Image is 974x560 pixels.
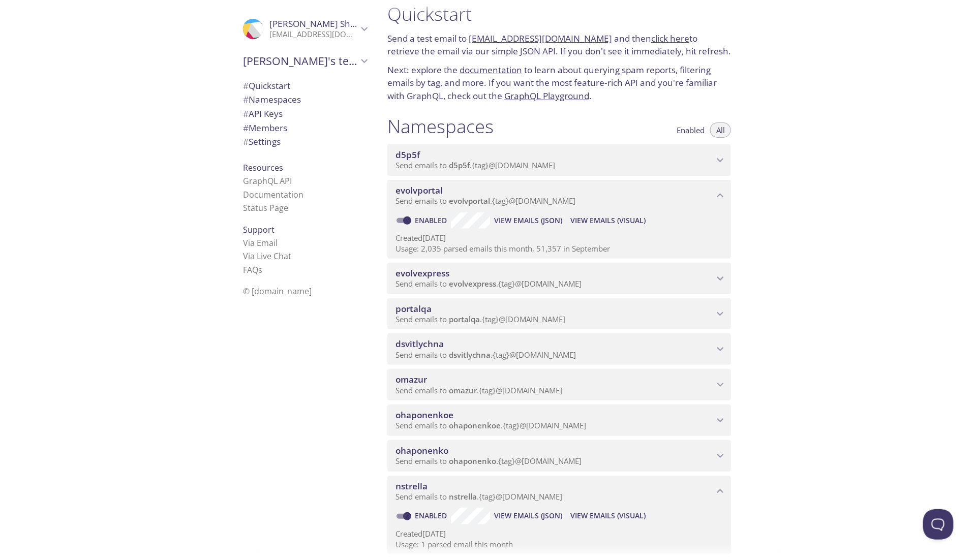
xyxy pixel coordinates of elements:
[566,212,650,229] button: View Emails (Visual)
[387,440,731,472] div: ohaponenko namespace
[269,29,358,40] p: [EMAIL_ADDRESS][DOMAIN_NAME]
[395,350,576,360] span: Send emails to . {tag} @[DOMAIN_NAME]
[243,264,262,275] a: FAQ
[395,233,723,243] p: Created [DATE]
[387,333,731,365] div: dsvitlychna namespace
[395,420,586,430] span: Send emails to . {tag} @[DOMAIN_NAME]
[387,180,731,211] div: evolvportal namespace
[490,508,566,524] button: View Emails (JSON)
[449,350,491,360] span: dsvitlychna
[671,122,711,138] button: Enabled
[395,196,575,206] span: Send emails to . {tag} @[DOMAIN_NAME]
[387,3,731,25] h1: Quickstart
[395,491,562,502] span: Send emails to . {tag} @[DOMAIN_NAME]
[387,64,731,103] p: Next: explore the to learn about querying spam reports, filtering emails by tag, and more. If you...
[395,314,565,324] span: Send emails to . {tag} @[DOMAIN_NAME]
[387,32,731,58] p: Send a test email to and then to retrieve the email via our simple JSON API. If you don't see it ...
[566,508,650,524] button: View Emails (Visual)
[387,144,731,176] div: d5p5f namespace
[243,122,287,134] span: Members
[243,136,281,147] span: Settings
[235,92,375,107] div: Namespaces
[449,491,477,502] span: nstrella
[387,476,731,507] div: nstrella namespace
[243,80,290,91] span: Quickstart
[235,107,375,121] div: API Keys
[449,160,470,170] span: d5p5f
[413,511,451,520] a: Enabled
[243,94,249,105] span: #
[395,409,453,421] span: ohaponenkoe
[269,18,384,29] span: [PERSON_NAME] Shkoropad
[243,286,312,297] span: © [DOMAIN_NAME]
[651,33,689,44] a: click here
[258,264,262,275] span: s
[387,298,731,330] div: portalqa namespace
[570,510,646,522] span: View Emails (Visual)
[235,12,375,46] div: Maryana Shkoropad
[243,175,292,186] a: GraphQL API
[449,420,501,430] span: ohaponenkoe
[243,162,283,173] span: Resources
[395,160,555,170] span: Send emails to . {tag} @[DOMAIN_NAME]
[387,369,731,400] div: omazur namespace
[490,212,566,229] button: View Emails (JSON)
[395,303,432,315] span: portalqa
[387,405,731,436] div: ohaponenkoe namespace
[449,314,480,324] span: portalqa
[460,64,522,76] a: documentation
[243,224,275,235] span: Support
[235,79,375,93] div: Quickstart
[387,263,731,294] div: evolvexpress namespace
[395,278,582,289] span: Send emails to . {tag} @[DOMAIN_NAME]
[387,115,494,138] h1: Namespaces
[395,184,443,196] span: evolvportal
[570,214,646,227] span: View Emails (Visual)
[413,215,451,225] a: Enabled
[243,94,301,105] span: Namespaces
[243,108,283,119] span: API Keys
[243,189,303,200] a: Documentation
[494,214,562,227] span: View Emails (JSON)
[395,267,449,279] span: evolvexpress
[235,48,375,74] div: Evolv's team
[243,80,249,91] span: #
[395,445,448,456] span: ohaponenko
[243,54,358,68] span: [PERSON_NAME]'s team
[235,121,375,135] div: Members
[494,510,562,522] span: View Emails (JSON)
[395,528,723,539] p: Created [DATE]
[449,196,490,206] span: evolvportal
[243,108,249,119] span: #
[395,243,723,254] p: Usage: 2,035 parsed emails this month, 51,357 in September
[235,135,375,149] div: Team Settings
[923,509,954,540] iframe: Help Scout Beacon - Open
[243,122,249,134] span: #
[710,122,731,138] button: All
[449,385,477,395] span: omazur
[395,456,582,466] span: Send emails to . {tag} @[DOMAIN_NAME]
[395,338,444,350] span: dsvitlychna
[243,251,291,262] a: Via Live Chat
[243,202,288,213] a: Status Page
[243,237,278,248] a: Via Email
[395,374,427,385] span: omazur
[395,385,562,395] span: Send emails to . {tag} @[DOMAIN_NAME]
[469,33,612,44] a: [EMAIL_ADDRESS][DOMAIN_NAME]
[395,480,428,492] span: nstrella
[395,539,723,550] p: Usage: 1 parsed email this month
[243,136,249,147] span: #
[504,90,589,102] a: GraphQL Playground
[449,456,496,466] span: ohaponenko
